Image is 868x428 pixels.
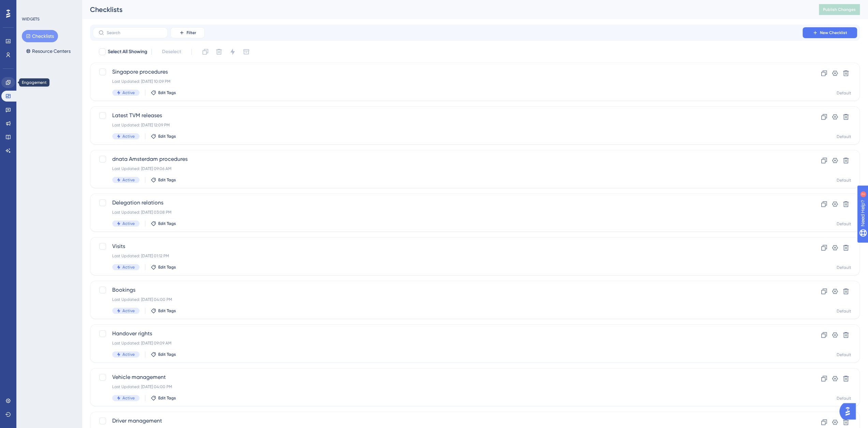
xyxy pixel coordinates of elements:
[151,134,176,139] button: Edit Tags
[158,264,176,270] span: Edit Tags
[151,395,176,401] button: Edit Tags
[122,264,135,270] span: Active
[112,373,783,381] span: Vehicle management
[108,48,147,56] span: Select All Showing
[122,221,135,226] span: Active
[22,30,58,42] button: Checklists
[162,48,181,56] span: Deselect
[122,352,135,357] span: Active
[158,352,176,357] span: Edit Tags
[158,177,176,183] span: Edit Tags
[16,2,43,10] span: Need Help?
[47,3,49,9] div: 2
[158,90,176,95] span: Edit Tags
[22,16,40,22] div: WIDGETS
[122,308,135,314] span: Active
[158,221,176,226] span: Edit Tags
[151,177,176,183] button: Edit Tags
[151,264,176,270] button: Edit Tags
[112,297,783,302] div: Last Updated: [DATE] 04:00 PM
[112,68,783,76] span: Singapore procedures
[112,210,783,215] div: Last Updated: [DATE] 03:08 PM
[837,352,851,357] div: Default
[122,177,135,183] span: Active
[158,134,176,139] span: Edit Tags
[107,30,162,35] input: Search
[112,155,783,163] span: dnata Amsterdam procedures
[122,395,135,401] span: Active
[837,134,851,139] div: Default
[90,5,802,14] div: Checklists
[823,7,856,12] span: Publish Changes
[122,134,135,139] span: Active
[158,395,176,401] span: Edit Tags
[112,286,783,294] span: Bookings
[837,396,851,401] div: Default
[837,221,851,227] div: Default
[112,340,783,346] div: Last Updated: [DATE] 09:09 AM
[837,265,851,270] div: Default
[112,253,783,259] div: Last Updated: [DATE] 01:12 PM
[839,401,860,422] iframe: UserGuiding AI Assistant Launcher
[187,30,196,35] span: Filter
[803,27,857,38] button: New Checklist
[112,79,783,84] div: Last Updated: [DATE] 10:09 PM
[820,30,847,35] span: New Checklist
[122,90,135,95] span: Active
[112,166,783,171] div: Last Updated: [DATE] 09:06 AM
[151,221,176,226] button: Edit Tags
[837,178,851,183] div: Default
[112,242,783,250] span: Visits
[171,27,205,38] button: Filter
[837,308,851,314] div: Default
[158,308,176,314] span: Edit Tags
[151,308,176,314] button: Edit Tags
[112,199,783,207] span: Delegation relations
[151,352,176,357] button: Edit Tags
[112,384,783,389] div: Last Updated: [DATE] 04:00 PM
[112,417,783,425] span: Driver management
[22,45,75,57] button: Resource Centers
[112,111,783,120] span: Latest TVM releases
[156,46,187,58] button: Deselect
[837,90,851,96] div: Default
[819,4,860,15] button: Publish Changes
[151,90,176,95] button: Edit Tags
[112,330,783,338] span: Handover rights
[112,122,783,128] div: Last Updated: [DATE] 12:09 PM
